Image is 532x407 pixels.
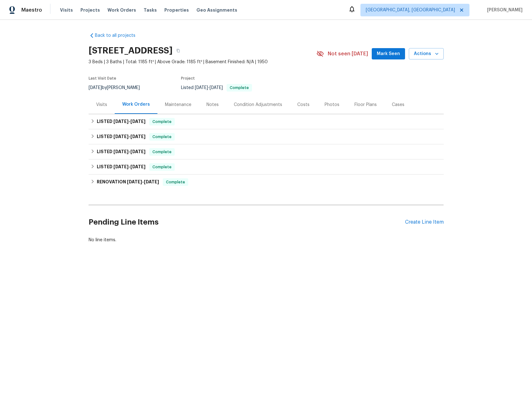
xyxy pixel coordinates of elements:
span: Listed [181,86,252,90]
span: Complete [163,179,188,185]
div: RENOVATION [DATE]-[DATE]Complete [89,175,444,190]
div: Costs [297,102,310,108]
span: Project [181,76,195,80]
span: Mark Seen [377,50,400,58]
div: LISTED [DATE]-[DATE]Complete [89,144,444,159]
span: Work Orders [107,7,136,13]
div: Floor Plans [354,102,377,108]
div: LISTED [DATE]-[DATE]Complete [89,114,444,129]
span: Complete [150,134,174,140]
span: Not seen [DATE] [328,51,368,57]
span: - [113,119,145,124]
span: Complete [227,86,251,90]
span: [DATE] [130,164,145,169]
span: [DATE] [130,149,145,154]
h6: LISTED [97,148,145,156]
span: [PERSON_NAME] [485,7,523,13]
span: [DATE] [89,86,102,90]
span: Actions [414,50,439,58]
span: [DATE] [144,180,159,184]
div: Notes [206,102,219,108]
div: Create Line Item [405,219,444,225]
span: [DATE] [130,119,145,124]
div: No line items. [89,237,444,243]
span: [DATE] [210,86,223,90]
div: LISTED [DATE]-[DATE]Complete [89,159,444,175]
div: Maintenance [165,102,191,108]
div: LISTED [DATE]-[DATE]Complete [89,129,444,144]
span: [DATE] [127,180,142,184]
div: Photos [325,102,339,108]
span: 3 Beds | 3 Baths | Total: 1185 ft² | Above Grade: 1185 ft² | Basement Finished: N/A | 1950 [89,59,316,65]
span: Complete [150,164,174,170]
span: Geo Assignments [196,7,237,13]
span: - [195,86,223,90]
button: Mark Seen [372,48,405,60]
span: - [113,149,145,154]
span: Complete [150,149,174,155]
span: Projects [80,7,100,13]
span: Properties [164,7,189,13]
span: Tasks [144,8,157,12]
h6: LISTED [97,118,145,125]
div: Condition Adjustments [234,102,282,108]
h6: LISTED [97,163,145,171]
span: - [127,180,159,184]
span: Visits [60,7,73,13]
h2: Pending Line Items [89,208,405,237]
span: [DATE] [113,119,129,124]
span: - [113,134,145,139]
span: [GEOGRAPHIC_DATA], [GEOGRAPHIC_DATA] [366,7,455,13]
div: Work Orders [122,101,150,108]
div: by [PERSON_NAME] [89,84,147,92]
a: Back to all projects [89,32,149,39]
button: Copy Address [173,45,184,56]
h6: LISTED [97,133,145,141]
div: Cases [392,102,404,108]
span: [DATE] [113,149,129,154]
span: - [113,164,145,169]
div: Visits [96,102,107,108]
span: Complete [150,119,174,125]
span: [DATE] [130,134,145,139]
span: [DATE] [195,86,208,90]
span: Last Visit Date [89,76,116,80]
h6: RENOVATION [97,178,159,186]
button: Actions [409,48,444,60]
h2: [STREET_ADDRESS] [89,47,173,54]
span: Maestro [21,7,42,13]
span: [DATE] [113,164,129,169]
span: [DATE] [113,134,129,139]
